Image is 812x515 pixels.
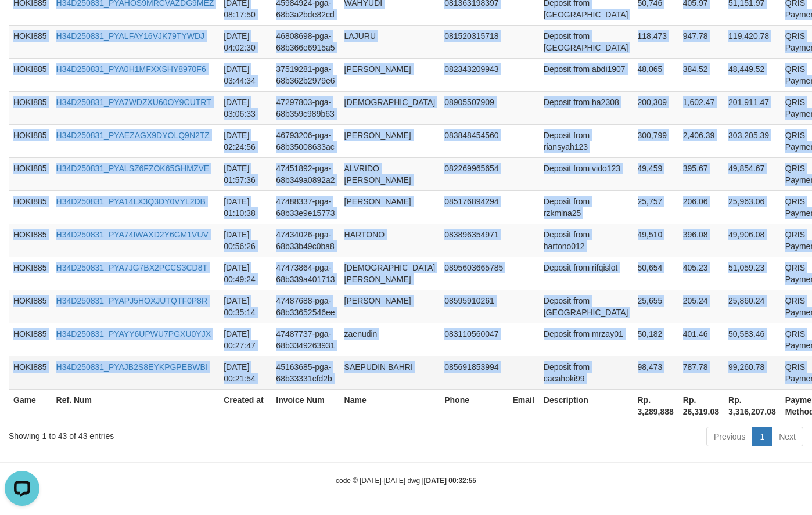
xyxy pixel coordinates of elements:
[633,257,678,290] td: 50,654
[440,323,508,356] td: 083110560047
[424,477,476,485] strong: [DATE] 00:32:55
[678,25,724,58] td: 947.78
[340,290,440,323] td: [PERSON_NAME]
[340,25,440,58] td: LAJURU
[219,124,271,157] td: [DATE] 02:24:56
[724,389,781,422] th: Rp. 3,316,207.08
[539,290,633,323] td: Deposit from [GEOGRAPHIC_DATA]
[340,257,440,290] td: [DEMOGRAPHIC_DATA][PERSON_NAME]
[56,329,211,338] a: H34D250831_PYAYY6UPWU7PGXU0YJX
[724,257,781,290] td: 51,059.23
[771,427,803,446] a: Next
[440,190,508,224] td: 085176894294
[678,124,724,157] td: 2,406.39
[440,25,508,58] td: 081520315718
[440,124,508,157] td: 083848454560
[9,257,52,290] td: HOKI885
[440,224,508,257] td: 083896354971
[340,157,440,190] td: ALVRIDO [PERSON_NAME]
[9,25,52,58] td: HOKI885
[56,197,206,206] a: H34D250831_PYA14LX3Q3DY0VYL2DB
[56,296,207,305] a: H34D250831_PYAPJ5HOXJUTQTF0P8R
[9,124,52,157] td: HOKI885
[9,389,52,422] th: Game
[271,190,339,224] td: 47488337-pga-68b33e9e15773
[56,362,208,372] a: H34D250831_PYAJB2S8EYKPGPEBWBI
[219,389,271,422] th: Created at
[724,356,781,389] td: 99,260.78
[271,224,339,257] td: 47434026-pga-68b33b49c0ba8
[633,91,678,124] td: 200,309
[724,91,781,124] td: 201,911.47
[9,290,52,323] td: HOKI885
[539,25,633,58] td: Deposit from [GEOGRAPHIC_DATA]
[539,124,633,157] td: Deposit from riansyah123
[633,389,678,422] th: Rp. 3,289,888
[539,224,633,257] td: Deposit from hartono012
[539,389,633,422] th: Description
[219,356,271,389] td: [DATE] 00:21:54
[678,190,724,224] td: 206.06
[678,323,724,356] td: 401.46
[219,190,271,224] td: [DATE] 01:10:38
[9,426,330,442] div: Showing 1 to 43 of 43 entries
[271,290,339,323] td: 47487688-pga-68b33652546ee
[633,290,678,323] td: 25,655
[336,477,476,485] small: code © [DATE]-[DATE] dwg |
[440,91,508,124] td: 08905507909
[440,157,508,190] td: 082269965654
[539,356,633,389] td: Deposit from cacahoki99
[219,224,271,257] td: [DATE] 00:56:26
[724,25,781,58] td: 119,420.78
[340,91,440,124] td: [DEMOGRAPHIC_DATA]
[724,124,781,157] td: 303,205.39
[678,356,724,389] td: 787.78
[219,25,271,58] td: [DATE] 04:02:30
[9,58,52,91] td: HOKI885
[52,389,220,422] th: Ref. Num
[219,58,271,91] td: [DATE] 03:44:34
[271,389,339,422] th: Invoice Num
[678,58,724,91] td: 384.52
[9,224,52,257] td: HOKI885
[678,157,724,190] td: 395.67
[440,58,508,91] td: 082343209943
[633,190,678,224] td: 25,757
[724,224,781,257] td: 49,906.08
[56,230,209,239] a: H34D250831_PYA74IWAXD2Y6GM1VUV
[678,224,724,257] td: 396.08
[440,356,508,389] td: 085691853994
[539,91,633,124] td: Deposit from ha2308
[56,31,205,41] a: H34D250831_PYALFAY16VJK79TYWDJ
[9,91,52,124] td: HOKI885
[56,263,207,272] a: H34D250831_PYA7JG7BX2PCCS3CD8T
[340,124,440,157] td: [PERSON_NAME]
[724,290,781,323] td: 25,860.24
[633,157,678,190] td: 49,459
[539,157,633,190] td: Deposit from vido123
[678,389,724,422] th: Rp. 26,319.08
[539,190,633,224] td: Deposit from rzkmlna25
[539,257,633,290] td: Deposit from rifqislot
[678,91,724,124] td: 1,602.47
[219,157,271,190] td: [DATE] 01:57:36
[271,91,339,124] td: 47297803-pga-68b359c989b63
[56,64,206,74] a: H34D250831_PYA0H1MFXXSHY8970F6
[219,290,271,323] td: [DATE] 00:35:14
[706,427,753,446] a: Previous
[9,356,52,389] td: HOKI885
[56,164,210,173] a: H34D250831_PYALSZ6FZOK65GHMZVE
[724,323,781,356] td: 50,583.46
[724,58,781,91] td: 48,449.52
[340,58,440,91] td: [PERSON_NAME]
[678,257,724,290] td: 405.23
[678,290,724,323] td: 205.24
[508,389,538,422] th: Email
[271,124,339,157] td: 46793206-pga-68b35008633ac
[271,356,339,389] td: 45163685-pga-68b33331cfd2b
[56,98,211,107] a: H34D250831_PYA7WDZXU60OY9CUTRT
[340,224,440,257] td: HARTONO
[752,427,772,446] a: 1
[633,356,678,389] td: 98,473
[724,157,781,190] td: 49,854.67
